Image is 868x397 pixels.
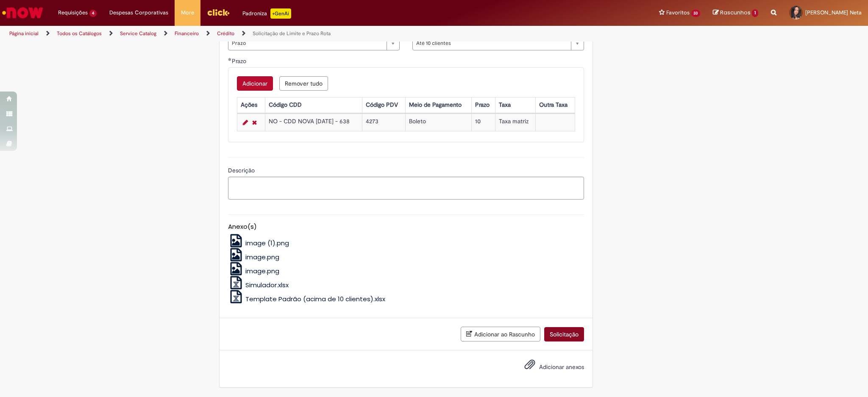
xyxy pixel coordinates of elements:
[536,97,575,113] th: Outra Taxa
[495,114,536,131] td: Taxa matriz
[109,8,168,17] span: Despesas Corporativas
[406,114,471,131] td: Boleto
[461,327,540,341] button: Adicionar ao Rascunho
[241,117,250,128] a: Editar Linha 1
[181,8,194,17] span: More
[495,97,536,113] th: Taxa
[58,8,88,17] span: Requisições
[9,30,39,37] a: Página inicial
[250,117,259,128] a: Remover linha 1
[279,76,328,91] button: Remover todas as linhas de Prazo
[544,327,584,341] button: Solicitação
[228,267,280,275] a: image.png
[89,10,97,17] span: 4
[805,9,862,16] span: [PERSON_NAME] Neta
[6,26,572,42] ul: Trilhas de página
[720,8,751,17] span: Rascunhos
[265,114,362,131] td: NO - CDD NOVA [DATE] - 638
[471,97,495,113] th: Prazo
[245,267,279,275] span: image.png
[237,76,273,91] button: Adicionar uma linha para Prazo
[228,239,289,247] a: image (1).png
[691,10,701,17] span: 33
[666,8,690,17] span: Favoritos
[245,239,289,247] span: image (1).png
[228,280,289,289] a: Simulador.xlsx
[217,30,234,37] a: Crédito
[270,8,291,19] p: +GenAi
[228,58,232,61] span: Obrigatório Preenchido
[57,30,102,37] a: Todos os Catálogos
[713,9,758,17] a: Rascunhos
[228,253,280,261] a: image.png
[265,97,362,113] th: Código CDD
[232,36,382,50] span: Prazo
[522,357,537,376] button: Adicionar anexos
[207,6,230,19] img: click_logo_yellow_360x200.png
[120,30,156,37] a: Service Catalog
[539,364,584,371] span: Adicionar anexos
[228,294,386,303] a: Template Padrão (acima de 10 clientes).xlsx
[237,97,265,113] th: Ações
[253,30,331,37] a: Solicitação de Limite e Prazo Rota
[242,8,291,19] div: Padroniza
[245,294,385,303] span: Template Padrão (acima de 10 clientes).xlsx
[471,114,495,131] td: 10
[406,97,471,113] th: Meio de Pagamento
[362,114,406,131] td: 4273
[228,167,256,174] span: Descrição
[245,280,289,289] span: Simulador.xlsx
[232,57,248,65] span: Prazo
[175,30,199,37] a: Financeiro
[245,253,279,261] span: image.png
[228,223,584,230] h5: Anexo(s)
[416,36,567,50] span: Até 10 clientes
[228,177,584,200] textarea: Descrição
[752,9,758,17] span: 1
[1,4,45,21] img: ServiceNow
[362,97,406,113] th: Código PDV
